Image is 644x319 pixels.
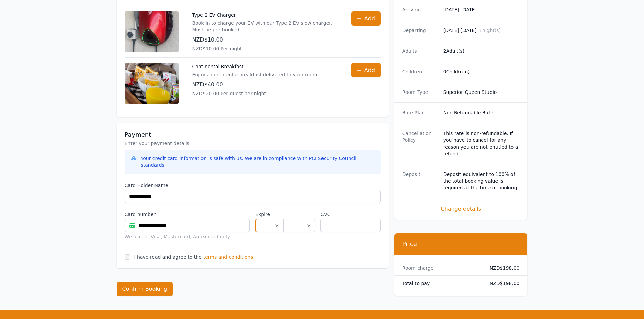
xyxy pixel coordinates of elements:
div: We accept Visa, Mastercard, Amex card only. [125,233,250,240]
dd: Superior Queen Studio [443,89,520,96]
dt: Room charge [402,265,479,271]
span: terms and conditions [203,254,253,260]
dd: [DATE] [DATE] [443,27,520,34]
span: Add [364,66,375,74]
label: . [283,211,315,218]
label: I have read and agree to the [134,254,202,260]
span: 1 night(s) [479,28,501,33]
img: Type 2 EV Charger [125,11,179,52]
dd: Deposit equivalent to 100% of the total booking value is required at the time of booking. [443,171,520,191]
dd: NZD$198.00 [484,280,520,287]
p: Book in to charge your EV with our Type 2 EV slow charger. Must be pre-booked. [192,20,338,33]
button: Add [351,63,381,77]
dt: Cancellation Policy [402,130,438,157]
dd: 0 Child(ren) [443,68,520,75]
p: Continental Breakfast [192,63,319,70]
button: Confirm Booking [117,282,173,296]
p: Enter your payment details [125,140,381,147]
img: Continental Breakfast [125,63,179,104]
h3: Price [402,240,520,248]
dt: Deposit [402,171,438,191]
p: NZD$10.00 [192,36,338,44]
label: Card Holder Name [125,182,381,189]
dt: Total to pay [402,280,479,287]
p: NZD$40.00 [192,81,319,89]
p: Enjoy a continental breakfast delivered to your room. [192,71,319,78]
label: CVC [320,211,380,218]
span: Add [364,15,375,23]
dt: Departing [402,27,438,34]
span: Change details [402,205,520,213]
dt: Adults [402,48,438,54]
label: Card number [125,211,250,218]
dd: [DATE] [DATE] [443,6,520,13]
button: Add [351,11,381,26]
dd: Non Refundable Rate [443,109,520,116]
dt: Room Type [402,89,438,96]
div: This rate is non-refundable. If you have to cancel for any reason you are not entitled to a refund. [443,130,520,157]
dt: Arriving [402,6,438,13]
p: Type 2 EV Charger [192,11,338,18]
dd: 2 Adult(s) [443,48,520,54]
dt: Children [402,68,438,75]
p: NZD$20.00 Per guest per night [192,90,319,97]
h3: Payment [125,131,381,139]
label: Expire [255,211,283,218]
div: Your credit card information is safe with us. We are in compliance with PCI Security Council stan... [141,155,375,168]
dd: NZD$198.00 [484,265,520,271]
dt: Rate Plan [402,109,438,116]
p: NZD$10.00 Per night [192,45,338,52]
